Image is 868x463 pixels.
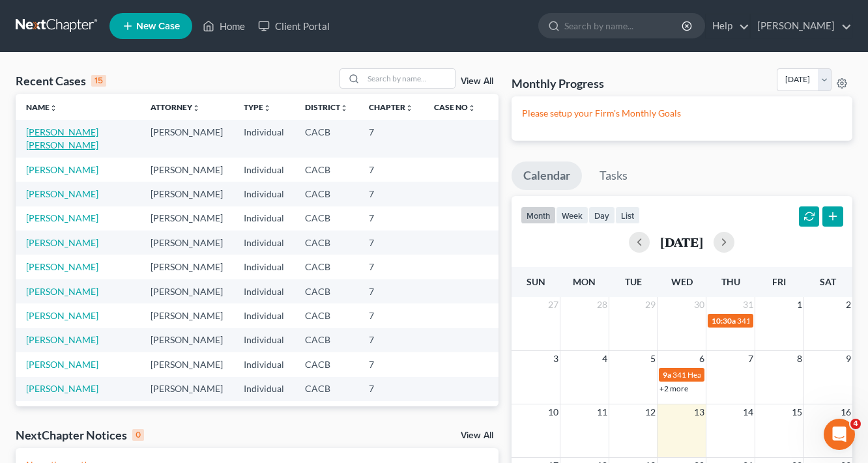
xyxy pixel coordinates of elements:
span: 12 [644,404,657,420]
td: Individual [233,158,295,182]
td: [PERSON_NAME] [140,158,233,182]
iframe: Intercom live chat [824,419,855,450]
td: CACB [295,231,358,255]
td: 7 [358,158,424,182]
td: CACB [295,328,358,352]
span: 16 [839,404,852,420]
span: Fri [772,276,786,287]
a: Districtunfold_more [305,102,348,112]
td: CACB [295,255,358,279]
a: [PERSON_NAME] [751,14,852,38]
div: NextChapter Notices [16,427,144,443]
span: Thu [721,276,740,287]
a: [PERSON_NAME] [PERSON_NAME] [26,126,98,150]
i: unfold_more [192,104,200,112]
span: 341 Hearing for [PERSON_NAME] [737,316,854,326]
i: unfold_more [50,104,57,112]
input: Search by name... [364,69,455,88]
div: 0 [132,429,144,441]
a: Typeunfold_more [244,102,271,112]
a: View All [461,431,493,440]
span: 4 [601,351,609,367]
a: [PERSON_NAME] [26,164,98,175]
a: Attorneyunfold_more [151,102,200,112]
span: 1 [796,297,803,313]
span: Sun [527,276,545,287]
td: Individual [233,279,295,303]
td: Individual [233,206,295,231]
span: 10 [547,404,560,420]
td: CACB [295,352,358,376]
a: Tasks [588,161,639,190]
td: [PERSON_NAME] [140,255,233,279]
span: 4 [850,419,861,429]
span: 28 [596,297,609,313]
a: [PERSON_NAME] [26,261,98,272]
span: 8 [796,351,803,367]
td: 7 [358,377,424,401]
a: [PERSON_NAME] [26,310,98,321]
i: unfold_more [405,104,413,112]
td: Individual [233,352,295,376]
td: 7 [358,206,424,231]
td: [PERSON_NAME] [140,401,233,425]
td: Individual [233,401,295,425]
td: [PERSON_NAME] [140,303,233,328]
td: [PERSON_NAME] [140,206,233,231]
td: CACB [295,401,358,425]
td: CACB [295,182,358,206]
td: CACB [295,158,358,182]
span: 31 [742,297,755,313]
td: Individual [233,255,295,279]
span: 29 [644,297,657,313]
a: [PERSON_NAME] [26,188,98,199]
td: [PERSON_NAME] [140,352,233,376]
a: Case Nounfold_more [434,102,476,112]
span: 5 [649,351,657,367]
td: 7 [358,120,424,157]
span: 30 [693,297,706,313]
td: Individual [233,182,295,206]
td: 7 [358,303,424,328]
td: [PERSON_NAME] [140,377,233,401]
span: 7 [747,351,755,367]
td: 7 [358,182,424,206]
span: 11 [596,404,609,420]
td: Individual [233,328,295,352]
td: [PERSON_NAME] [140,328,233,352]
span: 9 [845,351,852,367]
i: unfold_more [340,104,348,112]
div: 15 [91,75,106,87]
span: 3 [552,351,560,367]
a: [PERSON_NAME] [26,359,98,370]
p: Please setup your Firm's Monthly Goals [522,107,842,120]
a: View All [461,77,493,86]
td: Individual [233,377,295,401]
span: 6 [698,351,706,367]
h3: Monthly Progress [512,76,604,91]
span: 15 [790,404,803,420]
span: 27 [547,297,560,313]
td: 7 [358,231,424,255]
td: 7 [358,352,424,376]
span: Tue [625,276,642,287]
td: CACB [295,377,358,401]
a: Help [706,14,749,38]
td: [PERSON_NAME] [140,279,233,303]
a: Chapterunfold_more [369,102,413,112]
a: [PERSON_NAME] [26,286,98,297]
button: week [556,206,588,224]
td: CACB [295,303,358,328]
h2: [DATE] [660,235,703,249]
span: 2 [845,297,852,313]
td: [PERSON_NAME] [140,120,233,157]
td: 7 [358,279,424,303]
td: 7 [358,328,424,352]
i: unfold_more [468,104,476,112]
span: 10:30a [712,316,736,326]
a: Client Portal [252,14,336,38]
span: 341 Hearing for [PERSON_NAME][GEOGRAPHIC_DATA] [673,370,868,380]
td: CACB [295,120,358,157]
td: [PERSON_NAME] [140,231,233,255]
a: [PERSON_NAME] [26,383,98,394]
